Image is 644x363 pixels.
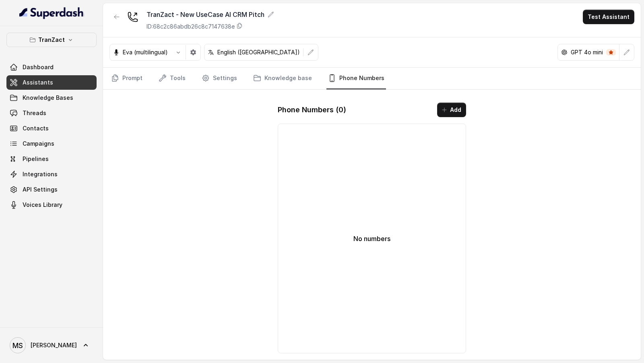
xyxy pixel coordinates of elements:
a: Assistants [6,75,97,90]
a: Threads [6,106,97,120]
a: API Settings [6,182,97,197]
p: TranZact [38,35,65,45]
h1: Phone Numbers ( 0 ) [278,103,346,116]
a: Prompt [109,68,144,89]
a: Pipelines [6,152,97,166]
p: Eva (multilingual) [123,48,168,56]
a: Settings [200,68,239,89]
button: Test Assistant [583,10,634,24]
a: Integrations [6,167,97,181]
a: Voices Library [6,198,97,212]
img: light.svg [19,6,84,19]
a: Knowledge Bases [6,91,97,105]
button: TranZact [6,33,97,47]
svg: openai logo [561,49,568,56]
p: No numbers [353,234,390,243]
div: TranZact - New UseCase AI CRM Pitch [147,10,274,19]
p: GPT 4o mini [571,48,603,56]
p: ID: 68c2c86abdb26c8c7147638e [147,23,235,31]
nav: Tabs [109,68,634,89]
a: Dashboard [6,60,97,74]
a: Tools [157,68,187,89]
p: English ([GEOGRAPHIC_DATA]) [217,48,300,56]
a: Phone Numbers [326,68,386,89]
a: Contacts [6,121,97,136]
button: Add [437,103,466,117]
a: [PERSON_NAME] [6,334,97,357]
a: Knowledge base [252,68,314,89]
a: Campaigns [6,136,97,151]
